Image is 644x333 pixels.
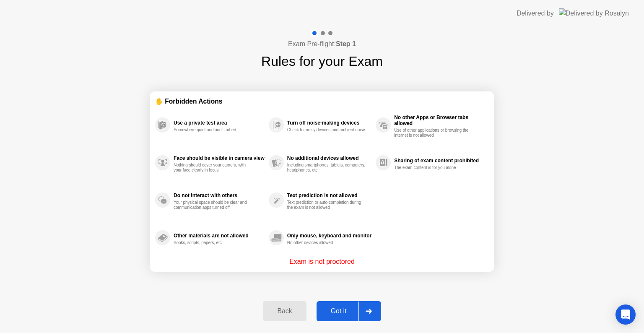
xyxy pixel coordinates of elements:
img: Delivered by Rosalyn [559,8,629,18]
div: The exam content is for you alone [394,165,473,170]
div: Text prediction is not allowed [287,193,371,198]
div: Got it [319,307,358,315]
button: Got it [317,301,381,321]
div: Other materials are not allowed [174,233,265,239]
div: Including smartphones, tablets, computers, headphones, etc. [287,163,366,173]
div: Nothing should cover your camera, with your face clearly in focus [174,163,253,173]
div: Use a private test area [174,120,265,126]
p: Exam is not proctored [289,257,355,267]
div: No additional devices allowed [287,155,371,161]
div: Only mouse, keyboard and monitor [287,233,371,239]
div: Open Intercom Messenger [615,304,636,325]
div: Books, scripts, papers, etc [174,240,253,245]
div: ✋ Forbidden Actions [155,96,489,106]
div: Do not interact with others [174,193,265,198]
div: Delivered by [517,8,554,18]
div: Back [265,307,304,315]
div: Use of other applications or browsing the internet is not allowed [394,128,473,138]
h4: Exam Pre-flight: [288,39,356,49]
div: Your physical space should be clear and communication apps turned off [174,200,253,210]
div: Turn off noise-making devices [287,120,371,126]
div: Somewhere quiet and undisturbed [174,127,253,133]
div: Face should be visible in camera view [174,155,265,161]
div: No other devices allowed [287,240,366,245]
b: Step 1 [336,40,356,47]
div: No other Apps or Browser tabs allowed [394,114,485,126]
div: Check for noisy devices and ambient noise [287,127,366,133]
div: Text prediction or auto-completion during the exam is not allowed [287,200,366,210]
div: Sharing of exam content prohibited [394,158,485,164]
button: Back [263,301,306,321]
h1: Rules for your Exam [261,51,383,71]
